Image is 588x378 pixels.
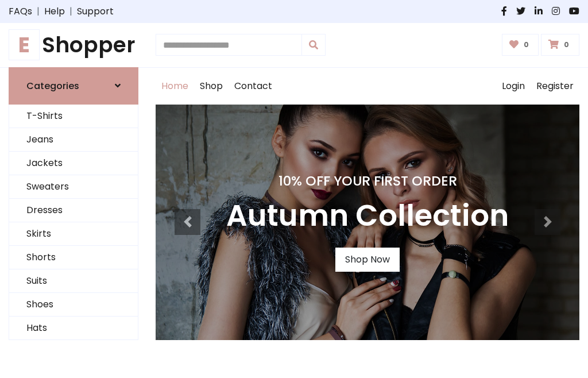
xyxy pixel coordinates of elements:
a: FAQs [9,5,32,18]
a: EShopper [9,32,138,58]
span: E [9,29,40,60]
span: 0 [521,40,532,50]
span: | [32,5,44,18]
a: Categories [9,67,138,105]
h3: Autumn Collection [226,198,509,234]
a: T-Shirts [9,105,138,128]
h4: 10% Off Your First Order [226,173,509,189]
a: Register [531,68,579,105]
a: Shop Now [335,248,400,272]
a: 0 [502,34,539,56]
span: 0 [561,40,572,50]
a: Support [77,5,114,18]
a: Suits [9,269,138,293]
span: | [65,5,77,18]
a: Shorts [9,246,138,269]
a: Skirts [9,222,138,246]
a: 0 [541,34,579,56]
h1: Shopper [9,32,138,58]
a: Help [44,5,65,18]
h6: Categories [26,80,79,91]
a: Dresses [9,199,138,222]
a: Jeans [9,128,138,152]
a: Shoes [9,293,138,317]
a: Login [496,68,531,105]
a: Jackets [9,152,138,175]
a: Shop [194,68,229,105]
a: Contact [229,68,278,105]
a: Sweaters [9,175,138,199]
a: Hats [9,317,138,340]
a: Home [156,68,194,105]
